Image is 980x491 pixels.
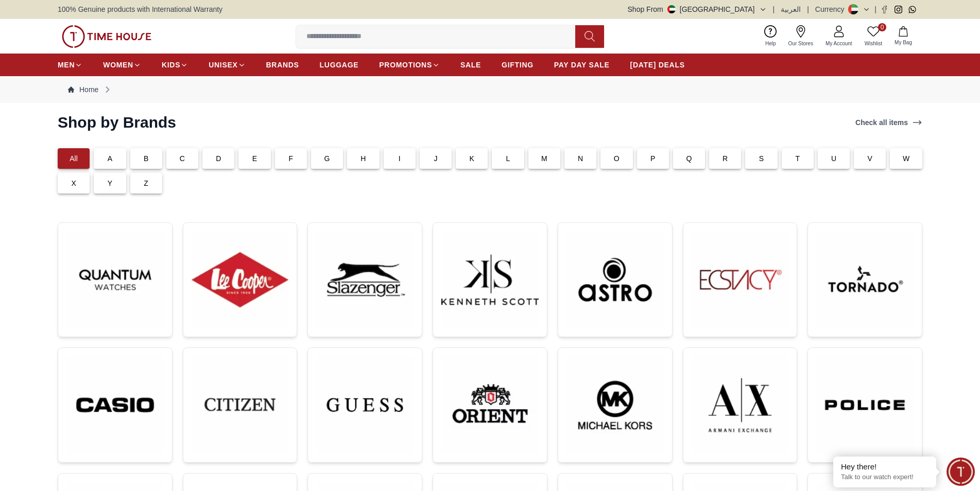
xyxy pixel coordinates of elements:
p: U [831,153,836,164]
p: Talk to our watch expert! [841,473,929,482]
img: ... [62,25,151,48]
span: My Bag [890,39,916,46]
span: GIFTING [502,60,534,70]
p: O [614,153,620,164]
p: Z [144,178,148,188]
a: [DATE] DEALS [630,56,685,74]
p: L [506,153,510,164]
img: ... [66,231,164,328]
img: ... [816,356,914,454]
a: PAY DAY SALE [554,56,610,74]
p: W [903,153,909,164]
span: PAY DAY SALE [554,60,610,70]
img: ... [441,356,539,454]
a: Facebook [881,6,888,13]
button: My Bag [888,24,918,48]
p: N [578,153,583,164]
div: Currency [815,4,849,14]
p: A [108,153,113,164]
a: Instagram [895,6,902,13]
p: C [180,153,185,164]
img: ... [192,231,289,328]
img: ... [316,356,414,454]
img: ... [441,231,539,328]
img: ... [816,231,914,328]
p: Q [686,153,692,164]
a: KIDS [162,56,188,74]
img: ... [692,356,789,454]
button: العربية [781,4,801,14]
img: ... [566,356,664,454]
span: BRANDS [266,60,299,70]
span: UNISEX [209,60,237,70]
p: X [71,178,76,188]
span: WOMEN [103,60,133,70]
a: Help [759,23,782,49]
a: MEN [58,56,82,74]
nav: Breadcrumb [58,76,922,103]
p: T [795,153,800,164]
span: PROMOTIONS [379,60,432,70]
span: | [807,4,809,14]
span: | [773,4,775,14]
button: Shop From[GEOGRAPHIC_DATA] [628,4,767,14]
span: MEN [58,60,75,70]
p: H [360,153,366,164]
a: Our Stores [782,23,819,49]
a: SALE [460,56,481,74]
h2: Shop by Brands [58,113,176,132]
span: KIDS [162,60,180,70]
a: LUGGAGE [320,56,359,74]
a: UNISEX [209,56,245,74]
p: F [288,153,293,164]
span: 100% Genuine products with International Warranty [58,4,222,14]
p: All [70,153,78,164]
p: P [650,153,656,164]
div: Chat Widget [947,458,975,486]
p: G [324,153,330,164]
a: BRANDS [266,56,299,74]
span: LUGGAGE [320,60,359,70]
p: V [868,153,873,164]
img: ... [66,356,164,454]
p: E [252,153,257,164]
span: Wishlist [861,40,886,47]
p: B [144,153,149,164]
p: J [434,153,437,164]
img: ... [192,356,289,453]
img: ... [566,231,664,328]
p: Y [108,178,113,188]
span: Our Stores [784,40,817,47]
span: My Account [821,40,856,47]
img: United Arab Emirates [667,5,676,13]
p: K [469,153,474,164]
a: Home [68,84,98,95]
a: WOMEN [103,56,141,74]
p: I [399,153,401,164]
span: SALE [460,60,481,70]
a: Check all items [853,115,924,130]
div: Hey there! [841,462,929,472]
p: D [216,153,221,164]
p: M [541,153,547,164]
span: 0 [878,23,886,31]
span: | [874,4,876,14]
span: [DATE] DEALS [630,60,685,70]
p: R [723,153,728,164]
span: Help [761,40,780,47]
img: ... [316,231,414,328]
a: GIFTING [502,56,534,74]
a: Whatsapp [908,6,916,13]
a: PROMOTIONS [379,56,440,74]
img: ... [692,231,789,328]
a: 0Wishlist [858,23,888,49]
p: S [759,153,764,164]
